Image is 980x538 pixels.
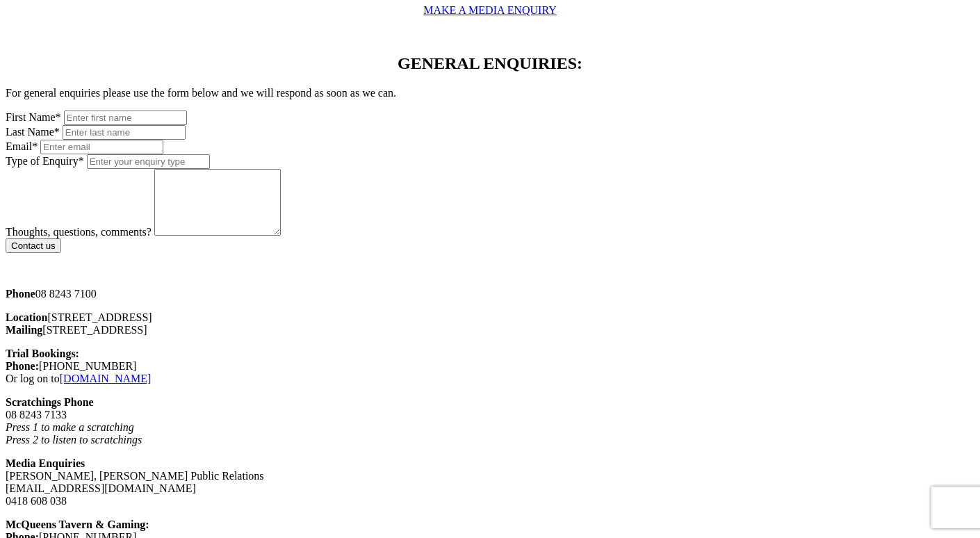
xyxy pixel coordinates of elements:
[6,396,94,408] strong: Scratchings Phone
[6,457,85,469] strong: Media Enquiries
[6,311,47,323] strong: Location
[63,125,186,140] input: Enter last name
[6,238,61,253] input: Contact us
[6,126,60,138] label: Last Name
[6,87,974,99] p: For general enquiries please use the form below and we will respond as soon as we can.
[6,457,974,507] p: [PERSON_NAME], [PERSON_NAME] Public Relations [EMAIL_ADDRESS][DOMAIN_NAME] 0418 608 038
[6,421,142,446] em: Press 1 to make a scratching Press 2 to listen to scratchings
[423,4,557,16] a: MAKE A MEDIA ENQUIRY
[6,140,40,152] label: Email
[87,154,210,169] input: Enter your enquiry type
[6,324,42,336] strong: Mailing
[145,519,149,530] b: :
[6,111,61,123] label: First Name
[6,226,152,238] label: Thoughts, questions, comments?
[398,54,582,72] span: GENERAL ENQUIRIES:
[6,288,35,300] strong: Phone
[6,311,974,336] p: [STREET_ADDRESS] [STREET_ADDRESS]
[6,288,974,300] p: 08 8243 7100
[40,140,163,154] input: Enter email
[6,155,84,167] label: Type of Enquiry
[6,348,974,385] p: [PHONE_NUMBER] Or log on to
[64,111,187,125] input: Enter first name
[6,348,79,359] b: Trial Bookings:
[6,519,145,530] strong: McQueens Tavern & Gaming
[6,360,39,372] strong: Phone:
[6,396,974,446] p: 08 8243 7133
[60,373,152,384] a: [DOMAIN_NAME]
